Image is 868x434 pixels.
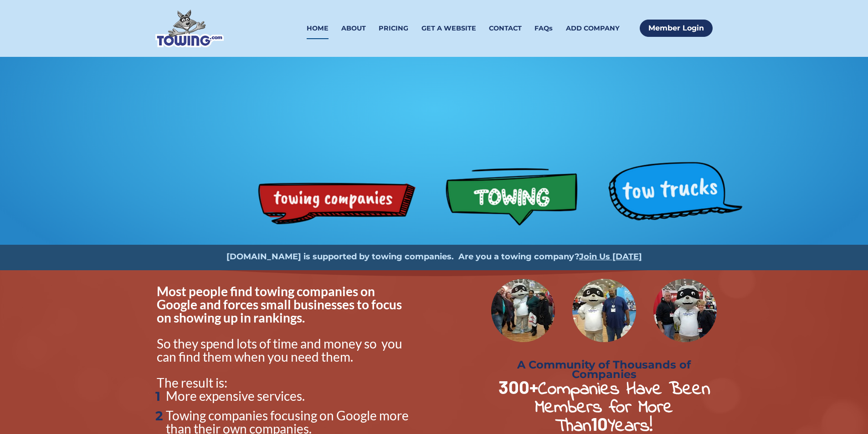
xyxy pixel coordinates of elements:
[579,252,642,262] a: Join Us [DATE]
[157,283,404,325] span: Most people find towing companies on Google and forces small businesses to focus on showing up in...
[341,18,366,39] a: ABOUT
[517,358,694,381] strong: A Community of Thousands of Companies
[489,18,522,39] a: CONTACT
[379,18,408,39] a: PRICING
[534,18,553,39] a: FAQs
[307,18,329,39] a: HOME
[157,336,405,364] span: So they spend lots of time and money so you can find them when you need them.
[166,388,305,404] span: More expensive services.
[421,18,476,39] a: GET A WEBSITE
[538,376,710,403] strong: Companies Have Been
[226,252,579,262] strong: [DOMAIN_NAME] is supported by towing companies. Are you a towing company?
[155,10,224,47] img: Towing.com Logo
[640,20,713,37] a: Member Login
[566,18,620,39] a: ADD COMPANY
[157,375,227,390] span: The result is:
[498,376,538,398] strong: 300+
